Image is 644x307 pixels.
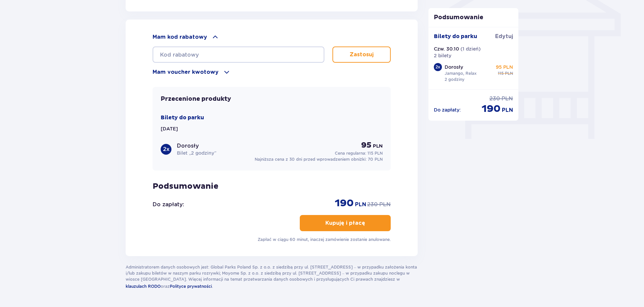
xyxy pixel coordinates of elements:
p: Kupuję i płacę [325,219,365,227]
span: PLN [379,201,391,208]
button: Zastosuj [332,47,391,63]
p: 2 godziny [445,76,464,83]
p: Podsumowanie [153,181,391,191]
p: Zastosuj [350,51,374,58]
p: Przecenione produkty [161,95,231,103]
p: Bilet „2 godziny” [177,150,216,156]
p: ( 1 dzień ) [460,45,481,52]
p: Najniższa cena z 30 dni przed wprowadzeniem obniżki: [255,156,383,162]
span: 70 PLN [368,157,383,162]
p: Bilety do parku [434,33,477,40]
input: Kod rabatowy [153,47,324,63]
p: Administratorem danych osobowych jest: Global Parks Poland Sp. z o.o. z siedzibą przy ul. [STREET... [126,264,418,290]
span: PLN [355,201,366,208]
a: Polityce prywatności [170,282,212,290]
div: 2 x [434,63,442,71]
p: 95 PLN [496,64,513,70]
span: 190 [482,102,501,115]
span: Polityce prywatności [170,284,212,289]
p: Mam kod rabatowy [153,33,207,41]
span: 115 [498,70,504,76]
p: Jamango, Relax [445,70,477,76]
span: 95 [361,140,372,150]
p: 2 bilety [434,52,451,59]
p: Dorosły [177,142,199,150]
a: klauzulach RODO [126,282,161,290]
p: Podsumowanie [428,13,519,22]
span: 115 PLN [367,151,383,156]
span: PLN [502,95,513,102]
p: [DATE] [161,125,178,132]
p: Cena regularna: [335,150,383,156]
p: Dorosły [445,64,463,70]
p: Bilety do parku [161,114,204,121]
span: PLN [373,143,383,150]
p: Mam voucher kwotowy [153,68,219,76]
span: 230 [489,95,500,102]
span: PLN [502,106,513,114]
p: Czw. 30.10 [434,45,459,52]
span: 230 [367,201,378,208]
p: Zapłać w ciągu 60 minut, inaczej zamówienie zostanie anulowane. [258,237,391,243]
span: Edytuj [495,33,513,40]
span: 190 [335,197,354,210]
button: Kupuję i płacę [300,215,391,231]
p: Do zapłaty : [434,106,461,113]
span: klauzulach RODO [126,284,161,289]
span: PLN [505,70,513,76]
div: 2 x [161,144,171,155]
p: Do zapłaty : [153,201,184,208]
